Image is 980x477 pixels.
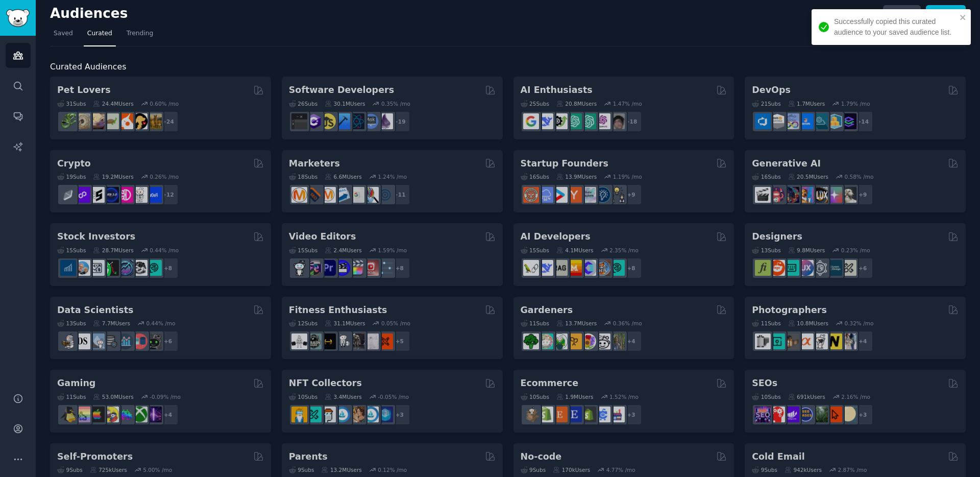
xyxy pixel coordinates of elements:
[926,5,966,22] a: New
[84,26,116,46] a: Curated
[50,61,126,74] span: Curated Audiences
[960,13,967,21] button: close
[123,26,157,46] a: Trending
[127,29,153,38] span: Trending
[6,9,30,27] img: GummySearch logo
[50,26,77,46] a: Saved
[50,6,883,22] h2: Audiences
[834,16,957,38] div: Successfully copied this curated audience to your saved audience list.
[54,29,73,38] span: Saved
[87,29,112,38] span: Curated
[883,5,921,22] a: Info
